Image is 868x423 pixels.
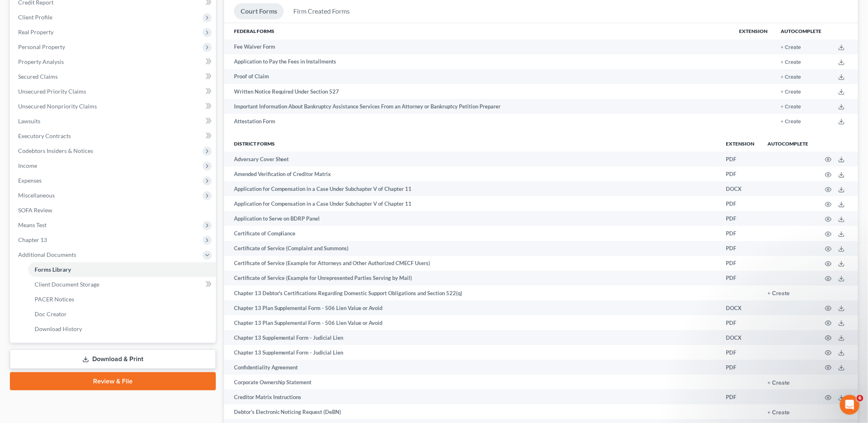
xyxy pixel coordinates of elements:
span: Secured Claims [18,73,58,80]
a: Review & File [10,372,216,390]
a: Client Document Storage [28,277,216,292]
span: Client Profile [18,14,52,21]
td: Chapter 13 Supplemental Form - Judicial Lien [224,345,720,360]
span: Unsecured Nonpriority Claims [18,103,97,110]
td: PDF [720,241,761,256]
button: + Create [781,89,801,95]
td: PDF [720,196,761,211]
a: PACER Notices [28,292,216,307]
a: Executory Contracts [12,129,216,143]
td: PDF [720,360,761,375]
th: District forms [224,135,720,152]
td: Debtor's Electronic Noticing Request (DeBN) [224,404,720,419]
span: Real Property [18,28,54,35]
a: Unsecured Nonpriority Claims [12,99,216,114]
span: Chapter 13 [18,236,47,243]
a: Download History [28,322,216,336]
th: Extension [733,23,774,40]
a: Unsecured Priority Claims [12,84,216,99]
td: PDF [720,167,761,181]
button: + Create [768,410,790,416]
td: Amended Verification of Creditor Matrix [224,167,720,181]
td: Application for Compensation in a Case Under Subchapter V of Chapter 11 [224,181,720,196]
button: + Create [768,380,790,386]
span: Income [18,162,37,169]
span: Client Document Storage [35,281,99,288]
td: Written Notice Required Under Section 527 [224,84,733,99]
th: Extension [720,135,761,152]
td: Certificate of Service (Example for Unrepresented Parties Serving by Mail) [224,271,720,286]
th: Autocomplete [761,135,815,152]
td: Important Information About Bankruptcy Assistance Services From an Attorney or Bankruptcy Petitio... [224,99,733,114]
td: Attestation Form [224,114,733,129]
td: Creditor Matrix Instructions [224,390,720,404]
button: + Create [781,119,801,125]
span: Personal Property [18,43,65,50]
span: Unsecured Priority Claims [18,88,86,95]
td: Application to Serve on BDRP Panel [224,211,720,226]
td: PDF [720,271,761,286]
button: + Create [768,291,790,296]
a: Firm Created Forms [287,3,357,19]
td: Certificate of Service (Complaint and Summons) [224,241,720,256]
td: PDF [720,345,761,360]
td: Application for Compensation in a Case Under Subchapter V of Chapter 11 [224,196,720,211]
td: Chapter 13 Debtor's Certifications Regarding Domestic Support Obligations and Section 522(q) [224,286,720,301]
span: Download History [35,325,82,332]
span: Property Analysis [18,58,64,65]
td: PDF [720,226,761,241]
button: + Create [781,45,801,50]
span: Expenses [18,177,42,184]
button: + Create [781,60,801,65]
span: PACER Notices [35,296,74,303]
button: + Create [781,104,801,110]
a: Download & Print [10,350,216,369]
td: Certificate of Compliance [224,226,720,241]
td: Application to Pay the Fees in Installments [224,54,733,69]
span: Additional Documents [18,251,76,258]
span: Lawsuits [18,117,40,125]
td: Chapter 13 Plan Supplemental Form - 506 Lien Value or Avoid [224,315,720,330]
td: Adversary Cover Sheet [224,152,720,167]
th: Federal Forms [224,23,733,40]
td: PDF [720,390,761,404]
span: SOFA Review [18,207,52,214]
th: Autocomplete [774,23,828,40]
span: Doc Creator [35,310,67,317]
td: DOCX [720,330,761,345]
td: PDF [720,315,761,330]
a: Forms Library [28,262,216,277]
a: Lawsuits [12,114,216,129]
td: DOCX [720,181,761,196]
td: Confidentiality Agreement [224,360,720,375]
td: DOCX [720,301,761,315]
a: Property Analysis [12,54,216,69]
a: Doc Creator [28,307,216,322]
span: Executory Contracts [18,132,71,139]
span: Means Test [18,221,47,228]
td: PDF [720,152,761,167]
td: Corporate Ownership Statement [224,375,720,390]
td: Proof of Claim [224,69,733,84]
span: Forms Library [35,266,71,273]
td: PDF [720,256,761,271]
span: 6 [857,395,863,402]
span: Miscellaneous [18,192,55,199]
td: PDF [720,211,761,226]
a: Court Forms [234,3,284,19]
td: Fee Waiver Form [224,40,733,54]
td: Certificate of Service (Example for Attorneys and Other Authorized CMECF Users) [224,256,720,271]
button: + Create [781,75,801,80]
a: Secured Claims [12,69,216,84]
iframe: Intercom live chat [840,395,860,415]
td: Chapter 13 Plan Supplemental Form - 506 Lien Value or Avoid [224,301,720,315]
td: Chapter 13 Supplemental Form - Judicial Lien [224,330,720,345]
span: Codebtors Insiders & Notices [18,147,93,154]
a: SOFA Review [12,203,216,218]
